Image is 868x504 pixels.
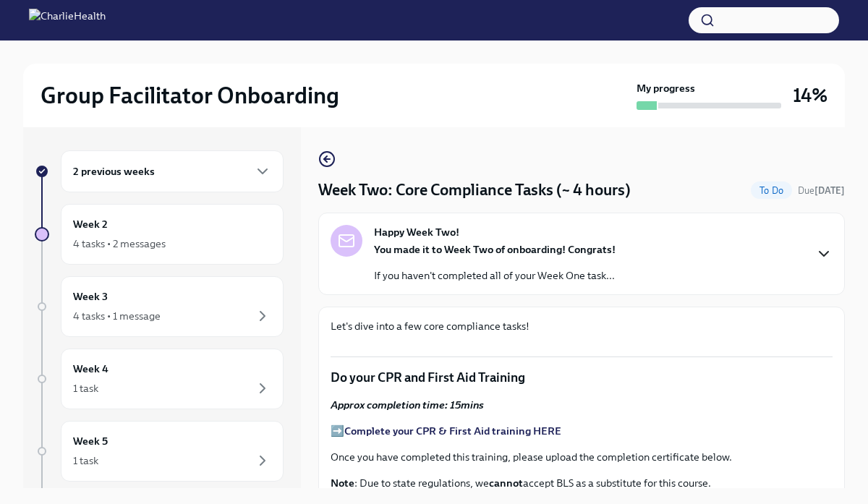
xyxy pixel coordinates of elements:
a: Complete your CPR & First Aid training HERE [344,424,561,437]
strong: [DATE] [814,185,845,196]
div: 1 task [73,453,98,468]
h6: Week 5 [73,433,108,449]
span: To Do [751,185,792,196]
p: Let's dive into a few core compliance tasks! [331,319,833,333]
a: Week 41 task [35,349,284,409]
img: CharlieHealth [29,9,106,32]
div: 2 previous weeks [61,150,284,192]
p: Do your CPR and First Aid Training [331,369,833,386]
div: 1 task [73,381,98,396]
h6: Week 3 [73,289,108,304]
p: If you haven't completed all of your Week One task... [374,268,616,283]
h2: Group Facilitator Onboarding [41,81,339,110]
h6: Week 4 [73,361,109,377]
a: Week 24 tasks • 2 messages [35,204,284,265]
strong: You made it to Week Two of onboarding! Congrats! [374,243,616,256]
div: 4 tasks • 1 message [73,309,161,323]
strong: Happy Week Two! [374,225,459,239]
span: Due [798,185,845,196]
h3: 14% [793,82,827,108]
h6: 2 previous weeks [73,163,155,179]
h6: Week 2 [73,216,108,232]
a: Week 51 task [35,421,284,482]
p: ➡️ [331,424,833,438]
p: Once you have completed this training, please upload the completion certificate below. [331,450,833,464]
strong: My progress [637,81,695,95]
h4: Week Two: Core Compliance Tasks (~ 4 hours) [318,179,631,201]
strong: Approx completion time: 15mins [331,398,484,411]
strong: cannot [489,477,523,490]
strong: Note [331,477,354,490]
a: Week 34 tasks • 1 message [35,276,284,337]
p: : Due to state regulations, we accept BLS as a substitute for this course. [331,476,833,490]
div: 4 tasks • 2 messages [73,236,166,251]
